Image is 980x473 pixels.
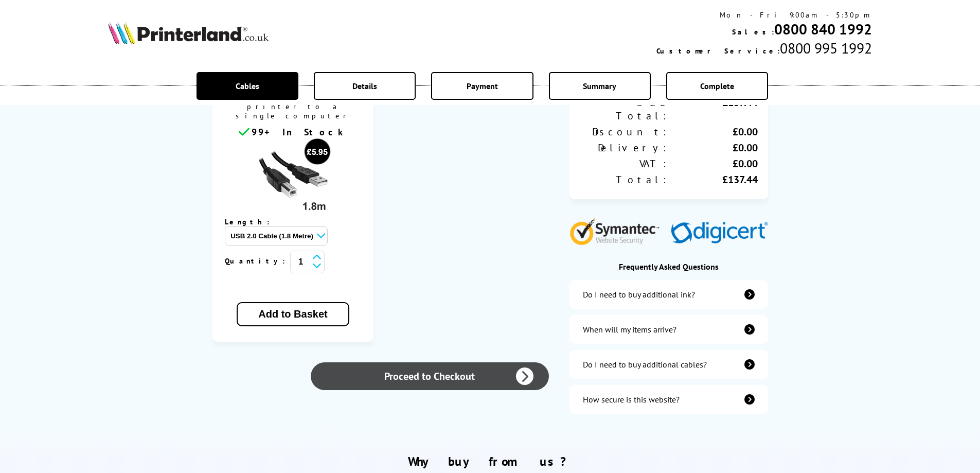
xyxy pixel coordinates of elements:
button: Add to Basket [237,302,349,326]
span: Complete [700,81,734,91]
a: additional-cables [569,350,768,379]
span: 99+ In Stock [252,126,347,138]
div: Sub Total: [580,96,669,122]
div: £0.00 [669,141,758,154]
span: Summary [583,81,616,91]
div: Do I need to buy additional ink? [583,289,695,300]
span: Sales: [732,27,774,37]
span: Cables [236,81,259,91]
span: Length: [225,217,280,226]
span: Connects your printer to a single computer [218,90,369,126]
a: items-arrive [569,315,768,344]
div: Mon - Fri 9:00am - 5:30pm [656,10,872,20]
a: additional-ink [569,280,768,309]
div: Frequently Asked Questions [569,261,768,272]
div: Delivery: [580,141,669,154]
div: Do I need to buy additional cables? [583,359,707,370]
div: £0.00 [669,157,758,170]
img: Symantec Website Security [569,216,667,245]
span: Customer Service: [656,46,780,56]
a: secure-website [569,385,768,414]
span: Details [352,81,377,91]
span: Payment [467,81,498,91]
a: Proceed to Checkout [311,362,548,390]
h2: Why buy from us? [108,453,872,469]
img: Digicert [671,222,768,245]
div: Discount: [580,125,669,138]
div: £0.00 [669,125,758,138]
div: VAT: [580,157,669,170]
div: £137.44 [669,173,758,186]
div: How secure is this website? [583,394,680,405]
img: usb cable [254,138,331,215]
img: Printerland Logo [108,22,269,44]
span: Quantity: [225,256,290,266]
span: 0800 995 1992 [780,39,872,58]
div: When will my items arrive? [583,324,676,335]
div: £137.44 [669,96,758,122]
div: Total: [580,173,669,186]
a: 0800 840 1992 [774,20,872,39]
